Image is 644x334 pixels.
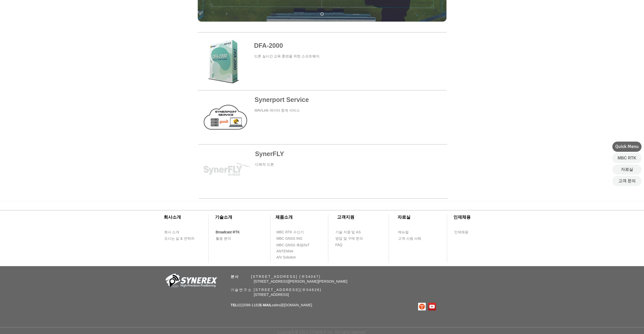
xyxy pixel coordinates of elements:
[276,254,305,261] a: A/V Solution
[276,248,305,254] a: ANTENNA
[335,229,373,235] a: 기술 지원 및 AS
[231,275,321,279] span: ​ [STREET_ADDRESS] (우34047)
[164,215,181,220] span: ​회사소개
[398,236,421,241] span: 고객 사용 사례
[276,249,293,254] span: ANTENNA
[621,167,633,172] span: 자료실
[231,275,239,279] span: 본사
[618,155,636,161] span: MBC RTK
[612,153,641,163] a: MBC RTK
[276,243,310,248] span: MBC GNSS 측량/IoT
[164,235,198,242] a: 오시는 길 & 연락처
[335,235,364,242] a: 영업 및 구매 문의
[215,215,232,220] span: ​기술소개
[275,215,293,220] span: ​제품소개
[453,215,471,220] span: ​인재채용
[276,230,304,235] span: MBC RTK 수신기
[454,230,468,235] span: 인재채용
[276,235,308,242] a: MBC GNSS INS
[280,303,312,307] a: @[DOMAIN_NAME]
[259,303,272,307] span: E-MAIL
[163,273,219,290] img: 회사_로고-removebg-preview.png
[454,229,478,235] a: 인재채용
[612,142,641,152] div: Quick Menu
[320,12,324,16] a: Solution
[277,330,365,334] span: Copyright © 2022 SYNEREX Inc. All rights reserved
[398,230,409,235] span: 매뉴얼
[615,143,639,150] span: Quick Menu
[398,235,427,242] a: 고객 사용 사례
[398,215,410,220] span: ​자료실
[276,255,296,260] span: A/V Solution
[276,242,321,248] a: MBC GNSS 측량/IoT
[164,229,193,235] a: 회사 소개
[398,229,427,235] a: 매뉴얼
[216,230,240,235] span: Broadcast RTK
[216,235,245,242] a: 활용 분야
[276,236,302,241] span: MBC GNSS INS
[164,236,194,241] span: 오시는 길 & 연락처
[276,229,314,235] a: MBC RTK 수신기
[164,230,179,235] span: 회사 소개
[231,303,237,307] span: TEL
[337,215,354,220] span: ​고객지원
[319,12,326,16] nav: 슬라이드
[335,236,363,241] span: 영업 및 구매 문의
[231,303,312,307] span: 02)2088-1182 sales
[335,242,364,248] a: FAQ
[335,242,342,248] span: FAQ
[550,174,644,334] iframe: Wix Chat
[612,164,641,175] a: 자료실
[254,293,289,297] span: [STREET_ADDRESS]
[216,229,245,235] a: Broadcast RTK
[428,303,436,310] img: 유튜브 사회 아이콘
[254,279,348,283] span: [STREET_ADDRESS][PERSON_NAME][PERSON_NAME]
[231,288,322,292] span: 기술연구소 [STREET_ADDRESS](우04626)
[335,230,361,235] span: 기술 지원 및 AS
[418,303,426,310] img: 티스토리로고
[418,303,436,310] ul: SNS 모음
[216,236,231,241] span: 활용 분야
